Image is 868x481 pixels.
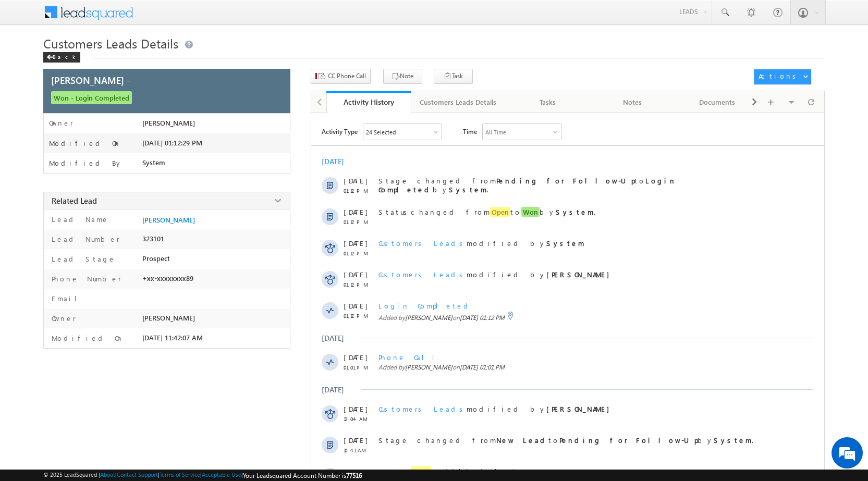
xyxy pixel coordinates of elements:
span: Activity Type [322,124,358,139]
button: Task [434,69,473,84]
label: Owner [49,314,76,323]
strong: New Lead [496,436,548,445]
label: Phone Number [49,274,121,283]
span: [DATE] [344,467,367,476]
button: Note [383,69,422,84]
span: [DATE] 01:01 PM [460,363,505,371]
span: [DATE] [344,301,367,310]
span: Open [411,466,431,476]
span: Time [463,124,477,139]
span: Prospect [142,254,170,263]
strong: [PERSON_NAME] [546,404,615,413]
span: [DATE] [344,176,367,185]
span: [DATE] [344,436,367,445]
span: Stage changed from to by . [378,436,753,445]
span: [DATE] [344,353,367,362]
a: Acceptable Use [202,471,241,478]
a: Activity History [326,91,411,113]
label: Modified On [49,334,124,342]
span: Customers Leads [378,404,467,413]
span: System [142,158,165,167]
span: Status [378,207,411,216]
span: [PERSON_NAME] [405,363,453,371]
span: 323101 [142,235,164,243]
strong: System [546,239,584,248]
span: 01:12 PM [344,219,375,225]
span: [PERSON_NAME] - [51,73,130,87]
strong: System [511,467,549,476]
label: Lead Number [49,235,120,243]
label: Email [49,294,85,303]
button: CC Phone Call [311,69,371,84]
span: [DATE] [344,207,367,216]
span: 10:41 AM [344,447,375,453]
span: 01:12 PM [344,281,375,288]
span: Added by on [378,363,780,371]
div: [DATE] [322,385,356,394]
span: [DATE] 01:12:29 PM [142,139,202,147]
strong: System [449,185,487,194]
a: Customers Leads Details [411,91,506,113]
div: Actions [759,71,800,81]
a: About [100,471,115,478]
label: Owner [49,119,74,127]
span: Open [490,207,510,217]
span: 77516 [346,472,362,479]
span: [DATE] [344,239,367,248]
div: Customers Leads Details [420,96,496,108]
span: [DATE] 11:42:07 AM [142,334,203,342]
span: [DATE] [344,404,367,413]
span: [DATE] 01:12 PM [460,314,505,322]
span: Customers Leads Details [43,35,178,52]
div: Back [43,52,80,63]
span: Customers Leads [378,270,467,279]
span: Won [521,207,540,217]
span: 01:12 PM [344,188,375,194]
span: Related Lead [52,195,97,206]
span: [PERSON_NAME] [142,314,195,322]
span: Stage changed from to by . [378,176,676,194]
label: Modified On [49,139,121,147]
div: [DATE] [322,156,356,166]
div: Activity History [334,97,404,107]
span: Login Completed [378,301,472,310]
strong: System [556,207,594,216]
span: 01:01 PM [344,364,375,371]
div: Notes [599,96,666,108]
span: changed from to by . [378,207,595,217]
strong: Login Completed [378,176,676,194]
span: CC Phone Call [328,71,366,81]
div: Documents [683,96,751,108]
div: Tasks [514,96,581,108]
a: Terms of Service [160,471,200,478]
span: modified by [378,239,584,248]
span: [PERSON_NAME] [405,314,453,322]
span: +xx-xxxxxxxx89 [142,274,193,282]
a: Contact Support [117,471,158,478]
strong: [PERSON_NAME] [546,270,615,279]
span: 12:04 AM [344,416,375,422]
span: 01:12 PM [344,250,375,256]
strong: System [714,436,752,445]
a: Documents [675,91,760,113]
strong: Pending for Follow-Up [559,436,698,445]
label: Modified By [49,159,123,167]
span: modified by [378,404,615,413]
label: Lead Name [49,215,109,224]
button: Actions [754,69,811,84]
strong: Pending for Follow-Up [496,176,634,185]
div: [DATE] [322,333,356,343]
div: All Time [485,129,506,135]
a: Notes [591,91,676,113]
label: Lead Stage [49,254,116,263]
span: Won - Login Completed [51,91,132,104]
div: 24 Selected [366,129,396,135]
a: Tasks [506,91,591,113]
a: [PERSON_NAME] [142,216,195,224]
span: Added by on [378,312,780,322]
span: Customers Leads [378,239,467,248]
span: [PERSON_NAME] [142,119,195,127]
span: modified by [378,270,615,279]
span: Your Leadsquared Account Number is [243,472,362,479]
